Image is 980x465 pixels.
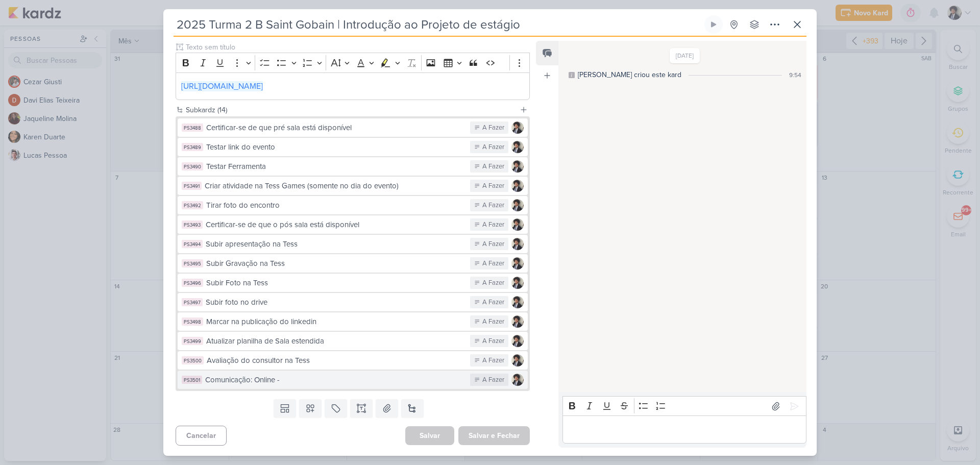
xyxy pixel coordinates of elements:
div: Testar Ferramenta [206,161,465,173]
img: Pedro Luahn Simões [511,257,524,270]
div: Criar atividade na Tess Games (somente no dia do evento) [205,180,465,192]
div: A Fazer [482,259,504,269]
img: Pedro Luahn Simões [511,374,524,386]
div: Certificar-se de que pré sala está disponível [206,122,465,134]
div: Tirar foto do encontro [206,200,465,211]
div: Subir Gravação na Tess [206,258,465,270]
input: Texto sem título [184,42,530,53]
input: Kard Sem Título [174,15,702,34]
img: Pedro Luahn Simões [511,199,524,211]
img: Pedro Luahn Simões [511,141,524,153]
div: A Fazer [482,356,504,366]
div: Avaliação do consultor na Tess [207,355,465,366]
div: A Fazer [482,142,504,153]
div: Atualizar planilha de Sala estendida [206,335,465,347]
div: PS3496 [182,279,203,287]
button: Cancelar [176,426,227,446]
button: PS3495 Subir Gravação na Tess A Fazer [178,254,528,273]
div: PS3489 [182,143,203,151]
button: PS3490 Testar Ferramenta A Fazer [178,157,528,176]
button: PS3491 Criar atividade na Tess Games (somente no dia do evento) A Fazer [178,177,528,195]
div: Subkardz (14) [186,105,516,115]
button: PS3496 Subir Foto na Tess A Fazer [178,274,528,292]
div: Comunicação: Online - [205,374,465,386]
img: Pedro Luahn Simões [511,218,524,231]
button: PS3489 Testar link do evento A Fazer [178,138,528,156]
div: PS3494 [182,240,203,248]
div: Editor editing area: main [176,72,530,101]
button: PS3497 Subir foto no drive A Fazer [178,293,528,311]
div: PS3500 [182,356,204,364]
div: PS3488 [182,124,203,132]
div: Editor toolbar [562,396,806,416]
div: Ligar relógio [709,20,718,29]
img: Pedro Luahn Simões [511,160,524,173]
div: A Fazer [482,336,504,347]
div: A Fazer [482,201,504,211]
img: Pedro Luahn Simões [511,238,524,250]
div: A Fazer [482,162,504,172]
div: PS3495 [182,259,203,267]
div: A Fazer [482,298,504,308]
button: PS3499 Atualizar planilha de Sala estendida A Fazer [178,332,528,350]
div: A Fazer [482,375,504,385]
div: A Fazer [482,278,504,288]
div: PS3501 [182,376,202,384]
div: A Fazer [482,317,504,327]
button: PS3498 Marcar na publicação do linkedin A Fazer [178,312,528,331]
div: Subir apresentação na Tess [206,238,465,250]
img: Pedro Luahn Simões [511,180,524,192]
div: Testar link do evento [206,141,465,153]
div: Subir foto no drive [206,297,465,308]
div: PS3491 [182,182,202,190]
button: PS3500 Avaliação do consultor na Tess A Fazer [178,351,528,370]
div: PS3492 [182,201,203,209]
div: A Fazer [482,239,504,250]
button: PS3493 Certificar-se de que o pós sala está disponível A Fazer [178,215,528,234]
img: Pedro Luahn Simões [511,315,524,328]
div: PS3490 [182,162,203,170]
div: 9:54 [789,70,801,80]
div: [PERSON_NAME] criou este kard [578,69,681,80]
img: Pedro Luahn Simões [511,335,524,347]
button: PS3488 Certificar-se de que pré sala está disponível A Fazer [178,118,528,137]
div: Subir Foto na Tess [206,277,465,289]
button: PS3494 Subir apresentação na Tess A Fazer [178,235,528,253]
div: PS3493 [182,221,203,229]
img: Pedro Luahn Simões [511,354,524,366]
div: PS3499 [182,337,203,345]
button: PS3501 Comunicação: Online - A Fazer [178,371,528,389]
div: Editor editing area: main [562,415,806,444]
div: Editor toolbar [176,53,530,72]
button: PS3492 Tirar foto do encontro A Fazer [178,196,528,214]
div: A Fazer [482,220,504,230]
img: Pedro Luahn Simões [511,121,524,134]
a: [URL][DOMAIN_NAME] [181,81,263,91]
div: A Fazer [482,123,504,133]
img: Pedro Luahn Simões [511,296,524,308]
div: Certificar-se de que o pós sala está disponível [206,219,465,231]
div: PS3498 [182,317,203,326]
div: A Fazer [482,181,504,191]
div: Marcar na publicação do linkedin [206,316,465,328]
img: Pedro Luahn Simões [511,277,524,289]
div: PS3497 [182,298,203,306]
